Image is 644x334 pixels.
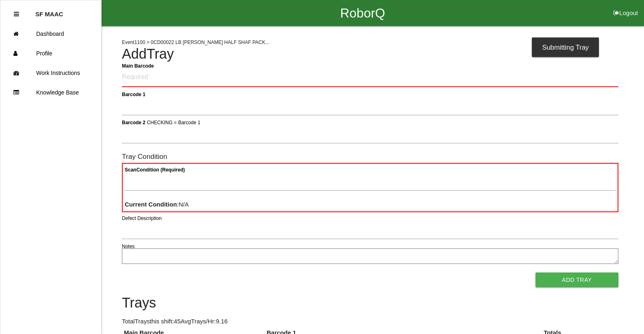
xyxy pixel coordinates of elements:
b: Barcode 1 [122,91,145,97]
a: Knowledge Base [0,83,101,102]
h4: Add Tray [122,46,618,62]
div: Close [14,4,19,24]
p: SF MAAC [35,4,63,18]
a: Work Instructions [0,63,101,83]
label: Notes [122,243,134,250]
p: Total Trays this shift: 45 Avg Trays /Hr: 9.16 [122,317,618,326]
input: Required [122,68,618,87]
span: CHECKING = Barcode 1 [147,119,200,125]
span: Event 1100 > 0CD00022 LB [PERSON_NAME] HALF SHAF PACK... [122,40,269,45]
h4: Trays [122,295,618,311]
label: Defect Description [122,215,162,222]
a: Dashboard [0,24,101,44]
span: : N/A [125,201,189,208]
button: Add Tray [536,272,618,287]
h6: Tray Condition [122,153,618,160]
b: Current Condition [125,201,177,208]
b: Barcode 2 [122,119,145,125]
b: Main Barcode [122,63,154,68]
a: Profile [0,44,101,63]
b: Scan Condition (Required) [125,167,185,173]
div: Submitting Tray [532,37,599,57]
